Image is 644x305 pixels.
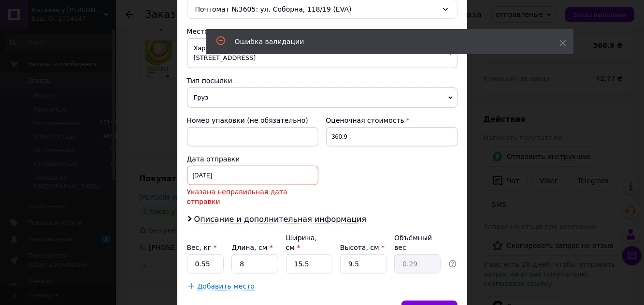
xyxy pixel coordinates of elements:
[187,244,217,251] label: Вес, кг
[194,215,367,224] span: Описание и дополнительная информация
[231,244,272,251] label: Длина, см
[187,38,458,68] span: Харьков: №2 (до 30 кг на одно место): просп. [PERSON_NAME] (ран. [STREET_ADDRESS]
[187,28,244,35] span: Место отправки
[326,116,458,125] div: Оценочная стоимость
[340,244,385,251] label: Высота, см
[187,87,458,108] span: Груз
[187,154,318,164] div: Дата отправки
[187,116,318,125] div: Номер упаковки (не обязательно)
[286,234,317,251] label: Ширина, см
[187,187,318,206] span: Указана неправильная дата отправки
[235,37,535,46] div: Ошибка валидации
[198,282,255,290] span: Добавить место
[394,233,441,252] div: Объёмный вес
[187,77,232,85] span: Тип посылки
